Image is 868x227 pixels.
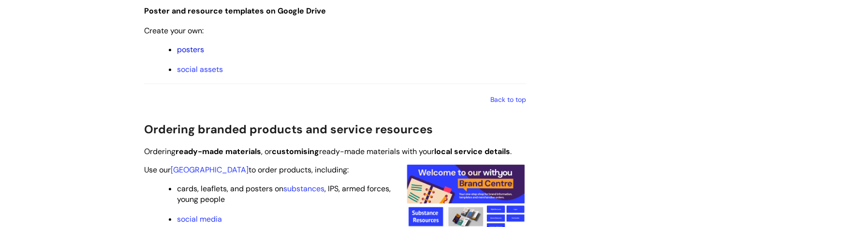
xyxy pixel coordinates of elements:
a: social assets [177,64,223,74]
span: Use our to order products, including: [144,165,349,175]
span: Poster and resource templates on Google Drive [144,6,326,16]
a: posters [177,44,204,55]
a: social media [177,214,222,224]
strong: local service details [434,146,510,156]
span: Create your own: [144,26,204,36]
strong: customising [272,146,319,156]
span: Ordering branded products and service resources [144,122,433,137]
span: Ordering , or ready-made materials with your . [144,146,512,156]
strong: ready-made materials [176,146,261,156]
a: [GEOGRAPHIC_DATA] [171,165,249,175]
a: Back to top [490,95,526,104]
a: substances [283,184,324,194]
span: cards, leaflets, and posters on , IPS, armed forces, young people [177,184,391,204]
